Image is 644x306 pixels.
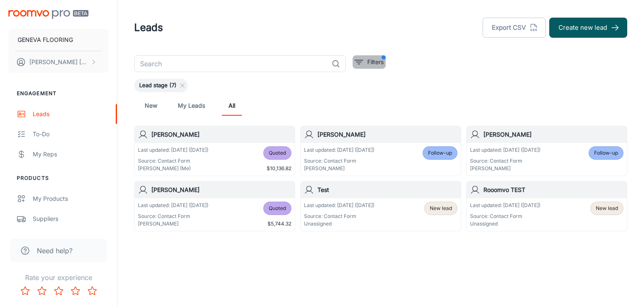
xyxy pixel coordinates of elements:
[267,220,291,228] span: $5,744.32
[267,165,291,172] span: $10,136.82
[33,109,109,119] div: Leads
[304,202,374,209] p: Last updated: [DATE] ([DATE])
[483,18,546,38] button: Export CSV
[483,185,623,194] h6: Rooomvo TEST
[470,157,540,165] p: Source: Contact Form
[367,57,384,67] p: Filters
[470,146,540,154] p: Last updated: [DATE] ([DATE])
[18,35,73,44] p: GENEVA FLOORING
[304,213,374,220] p: Source: Contact Form
[134,181,295,231] a: [PERSON_NAME]Last updated: [DATE] ([DATE])Source: Contact Form[PERSON_NAME]Quoted$5,744.32
[33,130,109,139] div: To-do
[594,149,618,157] span: Follow-up
[84,283,101,299] button: Rate 5 star
[470,220,540,228] p: Unassigned
[300,126,461,176] a: [PERSON_NAME]Last updated: [DATE] ([DATE])Source: Contact Form[PERSON_NAME]Follow-up
[353,55,386,69] button: filter
[8,10,88,19] img: Roomvo PRO Beta
[151,130,291,139] h6: [PERSON_NAME]
[466,181,627,231] a: Rooomvo TESTLast updated: [DATE] ([DATE])Source: Contact FormUnassignedNew lead
[134,81,182,90] span: Lead stage (7)
[8,29,109,51] button: GENEVA FLOORING
[304,157,374,165] p: Source: Contact Form
[549,18,627,38] button: Create new lead
[138,165,208,172] p: [PERSON_NAME] (Me)
[300,181,461,231] a: TestLast updated: [DATE] ([DATE])Source: Contact FormUnassignedNew lead
[134,126,295,176] a: [PERSON_NAME]Last updated: [DATE] ([DATE])Source: Contact Form[PERSON_NAME] (Me)Quoted$10,136.82
[178,96,205,116] a: My Leads
[138,157,208,165] p: Source: Contact Form
[134,55,328,72] input: Search
[37,246,73,256] span: Need help?
[8,51,109,73] button: [PERSON_NAME] [PERSON_NAME]
[50,283,67,299] button: Rate 3 star
[138,220,208,228] p: [PERSON_NAME]
[466,126,627,176] a: [PERSON_NAME]Last updated: [DATE] ([DATE])Source: Contact Form[PERSON_NAME]Follow-up
[222,96,242,116] a: All
[151,185,291,194] h6: [PERSON_NAME]
[67,283,84,299] button: Rate 4 star
[470,165,540,172] p: [PERSON_NAME]
[430,205,452,212] span: New lead
[141,96,161,116] a: New
[29,57,88,67] p: [PERSON_NAME] [PERSON_NAME]
[304,220,374,228] p: Unassigned
[470,202,540,209] p: Last updated: [DATE] ([DATE])
[269,205,286,212] span: Quoted
[33,150,109,159] div: My Reps
[269,149,286,157] span: Quoted
[317,185,457,194] h6: Test
[483,130,623,139] h6: [PERSON_NAME]
[7,272,110,283] p: Rate your experience
[17,283,34,299] button: Rate 1 star
[304,146,374,154] p: Last updated: [DATE] ([DATE])
[428,149,452,157] span: Follow-up
[317,130,457,139] h6: [PERSON_NAME]
[34,283,50,299] button: Rate 2 star
[134,20,163,35] h1: Leads
[470,213,540,220] p: Source: Contact Form
[138,202,208,209] p: Last updated: [DATE] ([DATE])
[138,146,208,154] p: Last updated: [DATE] ([DATE])
[596,205,618,212] span: New lead
[304,165,374,172] p: [PERSON_NAME]
[33,214,109,223] div: Suppliers
[138,213,208,220] p: Source: Contact Form
[134,79,188,92] div: Lead stage (7)
[33,194,109,203] div: My Products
